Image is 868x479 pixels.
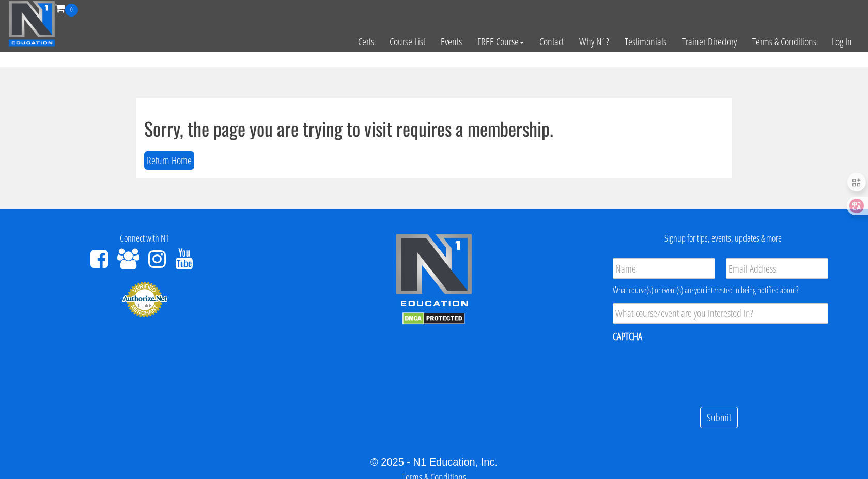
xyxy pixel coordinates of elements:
input: Email Address [726,258,828,279]
img: n1-edu-logo [395,233,473,310]
a: Contact [532,17,571,67]
a: Events [433,17,470,67]
span: 0 [65,4,78,17]
img: DMCA.com Protection Status [402,312,465,325]
div: What course(s) or event(s) are you interested in being notified about? [613,284,828,296]
input: What course/event are you interested in? [613,303,828,324]
h1: Sorry, the page you are trying to visit requires a membership. [144,118,724,139]
input: Name [613,258,715,279]
a: Terms & Conditions [745,17,824,67]
a: Log In [824,17,860,67]
a: 0 [55,1,78,15]
div: © 2025 - N1 Education, Inc. [8,454,860,470]
a: Trainer Directory [674,17,745,67]
h4: Signup for tips, events, updates & more [586,233,860,244]
img: n1-education [8,1,55,47]
a: Course List [382,17,433,67]
input: Submit [700,407,738,429]
a: Testimonials [617,17,674,67]
a: Why N1? [571,17,617,67]
a: FREE Course [470,17,532,67]
h4: Connect with N1 [8,233,282,244]
label: CAPTCHA [613,330,642,343]
iframe: reCAPTCHA [613,350,770,390]
img: Authorize.Net Merchant - Click to Verify [121,281,168,318]
button: Return Home [144,151,194,170]
a: Certs [350,17,382,67]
